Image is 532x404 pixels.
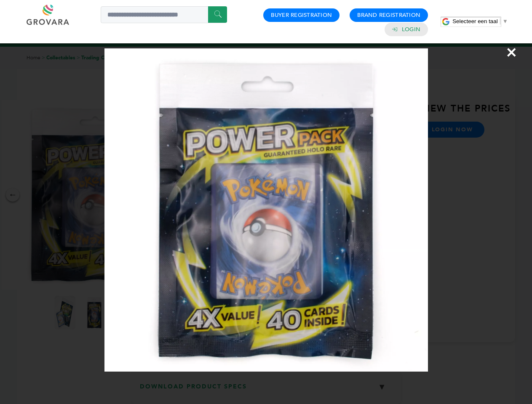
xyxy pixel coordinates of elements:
a: Buyer Registration [271,11,332,19]
a: Brand Registration [357,11,420,19]
a: Login [402,26,420,33]
a: Selecteer een taal​ [452,18,508,24]
img: Image Preview [104,48,428,372]
span: ▼ [503,18,508,24]
span: Selecteer een taal [452,18,497,24]
input: Search a product or brand... [101,6,227,23]
span: ​ [500,18,500,24]
span: × [506,40,517,64]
